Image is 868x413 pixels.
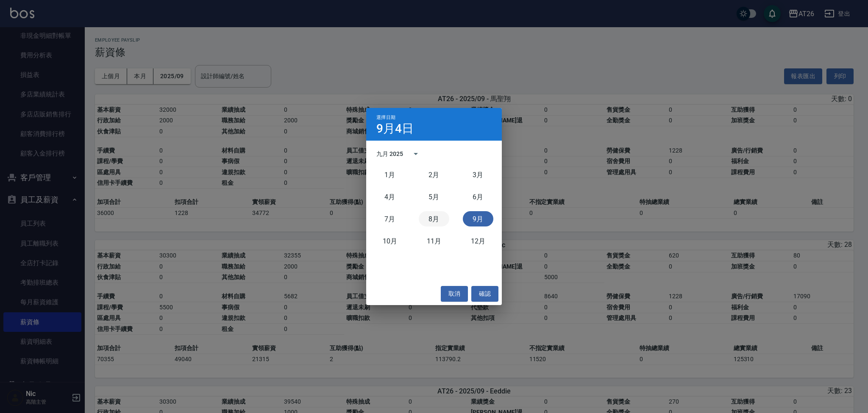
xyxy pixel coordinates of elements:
button: 九月 [463,211,493,226]
button: 八月 [419,211,449,226]
button: 七月 [375,211,405,226]
button: 六月 [463,189,493,204]
div: 九月 2025 [376,150,403,158]
button: 取消 [441,286,468,302]
button: 三月 [463,167,493,182]
button: 五月 [419,189,449,204]
button: 確認 [471,286,498,302]
span: 選擇日期 [376,115,395,120]
button: calendar view is open, switch to year view [406,144,426,164]
button: 十二月 [463,233,493,249]
button: 十一月 [419,233,449,249]
button: 四月 [375,189,405,204]
button: 二月 [419,167,449,182]
button: 一月 [375,167,405,182]
button: 十月 [375,233,405,249]
h4: 9月4日 [376,124,414,134]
